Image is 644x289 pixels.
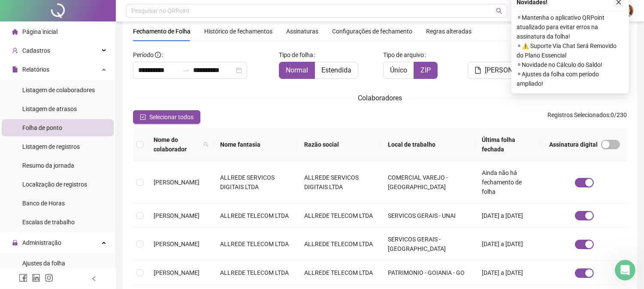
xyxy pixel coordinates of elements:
span: Cadastros [22,47,50,54]
span: ⚬ Mantenha o aplicativo QRPoint atualizado para evitar erros na assinatura da folha! [517,13,624,41]
td: ALLREDE TELECOM LTDA [214,204,297,228]
span: search [202,133,210,156]
span: ⚬ Novidade no Cálculo do Saldo! [517,60,624,69]
span: : 0 / 230 [547,110,627,124]
span: Resumo da jornada [22,162,74,169]
span: Selecionar todos [149,112,194,122]
button: Selecionar todos [133,110,200,124]
td: ALLREDE SERVICOS DIGITAIS LTDA [297,161,381,204]
td: SERVICOS GERAIS - [GEOGRAPHIC_DATA] [381,228,475,261]
span: Histórico de fechamentos [204,28,272,35]
span: [PERSON_NAME] [154,269,200,276]
button: [PERSON_NAME] [468,62,543,79]
td: ALLREDE TELECOM LTDA [297,261,381,285]
span: Normal [286,66,308,74]
span: check-square [140,114,146,120]
span: Estendida [321,66,351,74]
span: Ajustes da folha [22,260,65,267]
span: Localização de registros [22,181,87,188]
span: Relatórios [22,66,49,73]
td: PATRIMONIO - GOIANIA - GO [381,261,475,285]
span: ⚬ Ajustes da folha com período ampliado! [517,69,624,88]
span: instagram [45,274,53,282]
span: Listagem de colaboradores [22,87,95,93]
span: ⚬ ⚠️ Suporte Via Chat Será Removido do Plano Essencial [517,41,624,60]
span: swap-right [183,67,190,74]
span: lock [12,240,18,246]
span: Listagem de registros [22,143,80,150]
td: SERVICOS GERAIS - UNAI [381,204,475,228]
span: Regras alteradas [426,28,472,34]
span: Ainda não há fechamento de folha [482,169,522,195]
span: file [12,66,18,72]
span: Administração [22,239,61,246]
span: search [496,8,502,14]
span: facebook [19,274,27,282]
span: file [475,67,481,74]
span: [PERSON_NAME] [154,212,200,219]
span: Assinatura digital [549,140,598,149]
span: [PERSON_NAME] [154,179,200,186]
span: Tipo de folha [279,50,313,60]
span: [PERSON_NAME] [154,241,200,247]
td: COMERCIAL VAREJO - [GEOGRAPHIC_DATA] [381,161,475,204]
span: home [12,29,18,35]
th: Nome fantasia [214,128,297,161]
span: Período [133,51,154,58]
td: ALLREDE TELECOM LTDA [297,228,381,261]
td: [DATE] a [DATE] [475,261,542,285]
span: Tipo de arquivo [383,50,424,60]
span: left [91,276,97,282]
td: ALLREDE TELECOM LTDA [297,204,381,228]
span: search [203,142,209,147]
span: Assinaturas [286,28,318,34]
th: Última folha fechada [475,128,542,161]
span: info-circle [155,52,161,58]
span: [PERSON_NAME] [485,65,536,75]
span: linkedin [32,274,40,282]
iframe: Intercom live chat [615,260,635,280]
td: [DATE] a [DATE] [475,228,542,261]
span: ZIP [420,66,431,74]
span: Colaboradores [358,94,402,102]
span: Único [390,66,407,74]
span: Configurações de fechamento [332,28,412,34]
td: ALLREDE SERVICOS DIGITAIS LTDA [214,161,297,204]
span: to [183,67,190,74]
span: Registros Selecionados [547,111,609,118]
span: user-add [12,48,18,54]
td: ALLREDE TELECOM LTDA [214,228,297,261]
span: Banco de Horas [22,200,65,207]
span: Página inicial [22,28,57,35]
th: Local de trabalho [381,128,475,161]
span: Listagem de atrasos [22,105,77,112]
span: Escalas de trabalho [22,219,75,226]
span: Folha de ponto [22,124,62,131]
span: Fechamento de Folha [133,28,190,35]
td: ALLREDE TELECOM LTDA [214,261,297,285]
span: Nome do colaborador [154,135,200,154]
td: [DATE] a [DATE] [475,204,542,228]
th: Razão social [297,128,381,161]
